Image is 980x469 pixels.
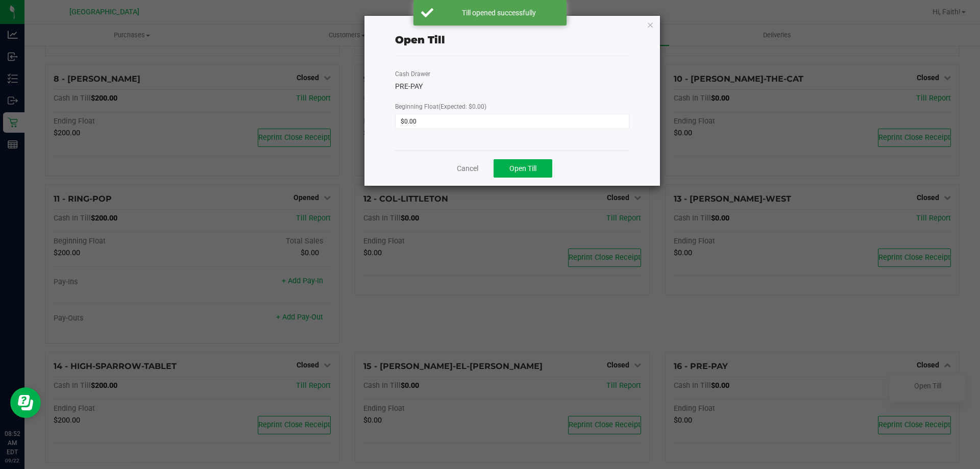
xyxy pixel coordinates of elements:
span: Beginning Float [395,103,486,110]
span: Open Till [509,164,536,172]
div: PRE-PAY [395,81,629,92]
div: Open Till [395,32,445,47]
a: Cancel [457,163,478,174]
iframe: Resource center [10,387,41,418]
button: Open Till [494,159,552,178]
span: (Expected: $0.00) [438,103,486,110]
label: Cash Drawer [395,69,430,79]
div: Till opened successfully [439,8,559,18]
